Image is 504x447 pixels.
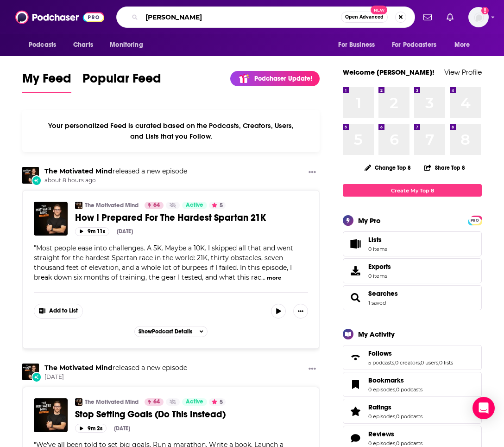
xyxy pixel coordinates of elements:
a: View Profile [444,68,482,77]
span: Follows [368,349,392,358]
span: Podcasts [29,38,56,51]
a: Reviews [346,432,365,445]
button: Show More Button [305,364,320,375]
a: 0 creators [395,359,420,366]
span: , [420,359,421,366]
span: Exports [368,262,391,271]
a: My Feed [22,70,71,93]
button: Open AdvancedNew [341,12,388,23]
a: 1 saved [368,300,386,306]
img: The Motivated Mind [75,202,82,209]
h3: released a new episode [44,364,187,372]
button: ShowPodcast Details [134,326,208,337]
a: 64 [145,202,164,209]
span: , [395,386,396,393]
img: User Profile [468,7,489,27]
a: How I Prepared For The Hardest Spartan 21K [75,212,308,223]
a: 0 podcasts [396,413,422,420]
a: Follows [368,349,453,358]
button: Show profile menu [468,7,489,27]
button: open menu [22,36,68,54]
h3: released a new episode [44,167,187,176]
button: Show More Button [293,304,308,319]
button: Show More Button [305,167,320,179]
span: 64 [153,201,160,210]
span: Lists [368,236,382,244]
a: 0 episodes [368,386,395,393]
span: , [394,359,395,366]
span: Reviews [368,430,394,438]
img: The Motivated Mind [75,398,82,406]
a: Searches [368,289,398,298]
a: 64 [145,398,164,406]
a: The Motivated Mind [85,202,139,209]
span: New [371,6,387,14]
a: 0 podcasts [396,386,422,393]
a: 0 podcasts [396,440,422,447]
div: Your personalized Feed is curated based on the Podcasts, Creators, Users, and Lists that you Follow. [22,110,320,152]
a: Welcome [PERSON_NAME]! [343,68,435,77]
span: Popular Feed [82,70,161,92]
div: New Episode [31,372,42,382]
img: Podchaser - Follow, Share and Rate Podcasts [15,8,104,26]
svg: Add a profile image [481,7,489,14]
span: My Feed [22,70,71,92]
p: Podchaser Update! [254,75,312,83]
span: 0 items [368,246,387,252]
span: Bookmarks [368,376,404,384]
a: Show notifications dropdown [420,9,435,25]
a: Create My Top 8 [343,184,482,197]
a: 0 lists [439,359,453,366]
div: My Activity [358,330,395,338]
button: Show More Button [34,304,82,318]
span: Monitoring [110,38,143,51]
span: Show Podcast Details [139,328,192,335]
span: Most people ease into challenges. A 5K. Maybe a 10K. I skipped all that and went straight for the... [34,244,293,281]
a: Stop Setting Goals (Do This Instead) [34,398,68,432]
a: Bookmarks [346,378,365,391]
div: My Pro [358,216,381,225]
img: The Motivated Mind [22,167,39,184]
button: more [267,274,281,282]
a: 0 users [421,359,438,366]
span: Charts [73,38,93,51]
input: Search podcasts, credits, & more... [142,10,341,25]
span: Add to List [49,307,78,314]
a: Follows [346,351,365,364]
span: Lists [346,237,365,250]
a: The Motivated Mind [85,398,139,406]
button: 5 [209,202,226,209]
a: Exports [343,258,482,283]
a: Popular Feed [82,70,161,93]
span: " [34,244,293,281]
a: PRO [469,217,480,223]
button: open menu [332,36,386,54]
button: 5 [209,398,226,406]
div: New Episode [31,175,42,185]
a: Ratings [346,405,365,418]
span: For Business [338,38,375,51]
span: Logged in as sarahhallprinc [468,7,489,27]
a: 0 episodes [368,440,395,447]
span: PRO [469,217,480,224]
span: Follows [343,345,482,370]
span: 64 [153,397,160,407]
span: For Podcasters [392,38,436,51]
a: Bookmarks [368,376,422,384]
button: Change Top 8 [359,162,416,173]
img: The Motivated Mind [22,364,39,380]
span: Stop Setting Goals (Do This Instead) [75,409,226,420]
span: , [395,440,396,447]
button: open menu [386,36,450,54]
a: Ratings [368,403,422,411]
a: Reviews [368,430,422,438]
div: Search podcasts, credits, & more... [116,6,415,28]
a: 0 episodes [368,413,395,420]
img: How I Prepared For The Hardest Spartan 21K [34,202,68,236]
